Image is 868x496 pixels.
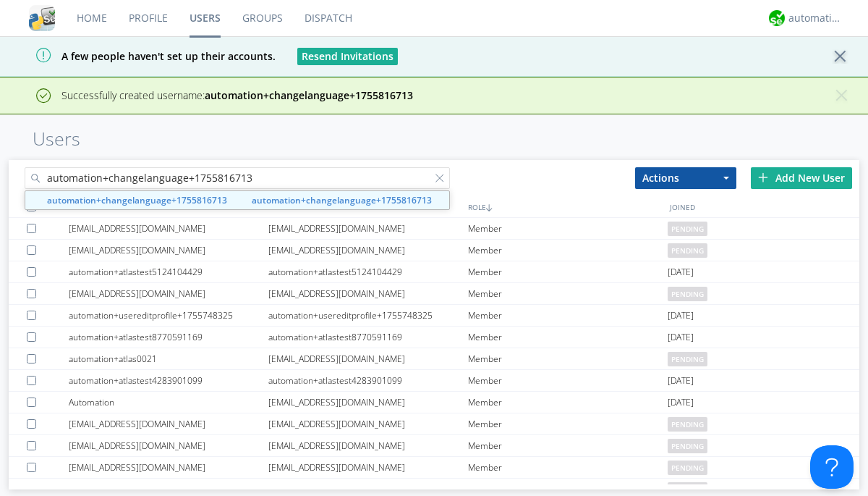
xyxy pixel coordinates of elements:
[47,194,227,206] strong: automation+changelanguage+1755816713
[268,240,468,261] div: [EMAIL_ADDRESS][DOMAIN_NAME]
[668,392,694,413] span: [DATE]
[668,417,707,432] span: pending
[668,287,707,301] span: pending
[468,240,668,261] div: Member
[666,196,868,217] div: JOINED
[758,172,768,182] img: plus.svg
[268,457,468,478] div: [EMAIL_ADDRESS][DOMAIN_NAME]
[69,370,268,391] div: automation+atlastest4283901099
[61,88,413,102] span: Successfully created username:
[69,218,268,239] div: [EMAIL_ADDRESS][DOMAIN_NAME]
[69,435,268,456] div: [EMAIL_ADDRESS][DOMAIN_NAME]
[297,48,398,65] button: Resend Invitations
[268,305,468,326] div: automation+usereditprofile+1755748325
[252,194,432,206] strong: automation+changelanguage+1755816713
[464,196,666,217] div: ROLE
[69,348,268,369] div: automation+atlas0021
[668,305,694,327] span: [DATE]
[668,461,707,475] span: pending
[9,218,859,240] a: [EMAIL_ADDRESS][DOMAIN_NAME][EMAIL_ADDRESS][DOMAIN_NAME]Memberpending
[9,392,859,413] a: Automation[EMAIL_ADDRESS][DOMAIN_NAME]Member[DATE]
[69,305,268,326] div: automation+usereditprofile+1755748325
[268,348,468,369] div: [EMAIL_ADDRESS][DOMAIN_NAME]
[9,261,859,283] a: automation+atlastest5124104429automation+atlastest5124104429Member[DATE]
[788,11,843,25] div: automation+atlas
[751,167,852,189] div: Add New User
[268,413,468,434] div: [EMAIL_ADDRESS][DOMAIN_NAME]
[268,283,468,304] div: [EMAIL_ADDRESS][DOMAIN_NAME]
[29,5,55,31] img: cddb5a64eb264b2086981ab96f4c1ba7
[69,392,268,413] div: Automation
[69,457,268,478] div: [EMAIL_ADDRESS][DOMAIN_NAME]
[468,413,668,434] div: Member
[668,352,707,366] span: pending
[69,240,268,261] div: [EMAIL_ADDRESS][DOMAIN_NAME]
[668,439,707,453] span: pending
[9,457,859,479] a: [EMAIL_ADDRESS][DOMAIN_NAME][EMAIL_ADDRESS][DOMAIN_NAME]Memberpending
[9,413,859,435] a: [EMAIL_ADDRESS][DOMAIN_NAME][EMAIL_ADDRESS][DOMAIN_NAME]Memberpending
[468,370,668,391] div: Member
[9,283,859,305] a: [EMAIL_ADDRESS][DOMAIN_NAME][EMAIL_ADDRESS][DOMAIN_NAME]Memberpending
[468,392,668,413] div: Member
[268,392,468,413] div: [EMAIL_ADDRESS][DOMAIN_NAME]
[468,435,668,456] div: Member
[635,167,736,189] button: Actions
[268,261,468,282] div: automation+atlastest5124104429
[668,327,694,348] span: [DATE]
[769,10,785,26] img: d2d01cd9b4174d08988066c6d424eccd
[668,370,694,392] span: [DATE]
[468,261,668,282] div: Member
[205,88,413,102] strong: automation+changelanguage+1755816713
[468,457,668,478] div: Member
[668,243,707,258] span: pending
[468,305,668,326] div: Member
[668,222,707,236] span: pending
[9,370,859,392] a: automation+atlastest4283901099automation+atlastest4283901099Member[DATE]
[268,327,468,348] div: automation+atlastest8770591169
[25,167,450,189] input: Search users
[468,218,668,239] div: Member
[69,261,268,282] div: automation+atlastest5124104429
[468,283,668,304] div: Member
[69,283,268,304] div: [EMAIL_ADDRESS][DOMAIN_NAME]
[668,261,694,283] span: [DATE]
[69,327,268,348] div: automation+atlastest8770591169
[9,348,859,370] a: automation+atlas0021[EMAIL_ADDRESS][DOMAIN_NAME]Memberpending
[268,370,468,391] div: automation+atlastest4283901099
[9,435,859,457] a: [EMAIL_ADDRESS][DOMAIN_NAME][EMAIL_ADDRESS][DOMAIN_NAME]Memberpending
[9,305,859,327] a: automation+usereditprofile+1755748325automation+usereditprofile+1755748325Member[DATE]
[468,348,668,369] div: Member
[9,327,859,348] a: automation+atlastest8770591169automation+atlastest8770591169Member[DATE]
[9,240,859,261] a: [EMAIL_ADDRESS][DOMAIN_NAME][EMAIL_ADDRESS][DOMAIN_NAME]Memberpending
[69,413,268,434] div: [EMAIL_ADDRESS][DOMAIN_NAME]
[468,327,668,348] div: Member
[268,218,468,239] div: [EMAIL_ADDRESS][DOMAIN_NAME]
[810,445,854,489] iframe: Toggle Customer Support
[11,49,276,63] span: A few people haven't set up their accounts.
[268,435,468,456] div: [EMAIL_ADDRESS][DOMAIN_NAME]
